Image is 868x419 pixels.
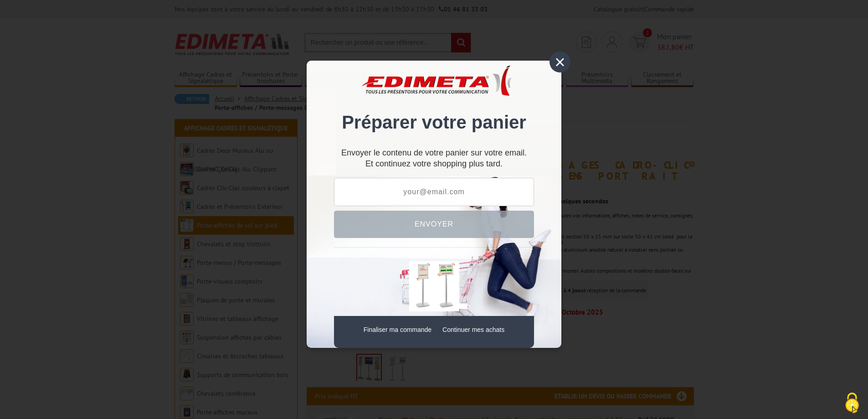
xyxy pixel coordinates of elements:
p: Envoyer le contenu de votre panier sur votre email. [334,152,534,154]
button: Cookies (fenêtre modale) [836,388,868,419]
a: Finaliser ma commande [364,326,431,333]
a: Continuer mes achats [442,326,504,333]
button: Envoyer [334,211,534,238]
div: Préparer votre panier [334,74,534,142]
div: Et continuez votre shopping plus tard. [334,152,534,169]
input: your@email.com [334,178,534,206]
div: × [550,52,570,72]
img: Cookies (fenêtre modale) [841,392,863,414]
